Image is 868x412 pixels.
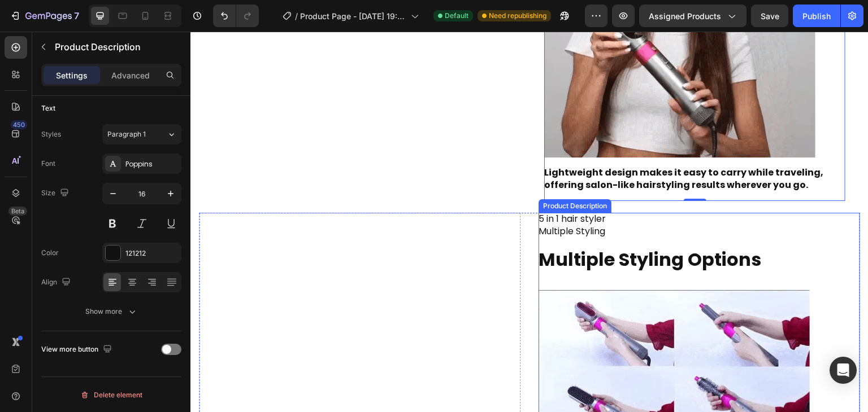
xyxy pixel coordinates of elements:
[793,5,840,27] button: Publish
[74,9,79,23] p: 7
[125,159,179,169] div: Poppins
[295,10,298,22] span: /
[639,5,747,27] button: Assigned Products
[125,248,179,258] div: 121212
[41,386,181,404] button: Delete element
[56,69,88,81] p: Settings
[649,10,721,22] span: Assigned Products
[80,388,142,402] div: Delete element
[300,10,406,22] span: Product Page - [DATE] 19:42:00
[85,306,138,317] div: Show more
[348,181,670,207] p: 5 in 1 hair styler Multiple Styling
[8,207,27,216] div: Beta
[55,40,177,54] p: Product Description
[111,69,150,81] p: Advanced
[41,301,181,322] button: Show more
[190,32,868,412] iframe: Design area
[102,124,181,144] button: Paragraph 1
[11,120,27,129] div: 450
[41,186,71,201] div: Size
[41,103,55,113] div: Text
[41,129,61,139] div: Styles
[350,169,419,179] div: Product Description
[830,357,857,384] div: Open Intercom Messenger
[41,275,73,290] div: Align
[445,11,468,21] span: Default
[213,5,259,27] div: Undo/Redo
[107,129,146,139] span: Paragraph 1
[354,135,655,160] h4: Lightweight design makes it easy to carry while traveling, offering salon-like hairstyling result...
[802,10,831,22] div: Publish
[41,248,59,258] div: Color
[41,159,55,169] div: Font
[751,5,788,27] button: Save
[5,5,84,27] button: 7
[41,342,114,357] div: View more button
[761,11,779,21] span: Save
[489,11,546,21] span: Need republishing
[348,216,670,241] h1: Multiple Styling Options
